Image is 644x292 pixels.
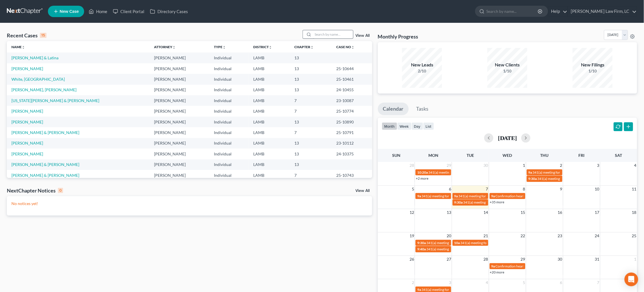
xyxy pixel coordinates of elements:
a: [PERSON_NAME] & [PERSON_NAME] [11,173,79,178]
span: 8 [523,186,526,192]
a: Typeunfold_more [214,45,226,49]
td: 25-10791 [332,127,372,138]
span: 13 [446,209,452,216]
span: 341(a) meeting for [PERSON_NAME] [538,177,593,181]
td: Individual [209,149,249,159]
span: 341(a) meeting for [PERSON_NAME] [426,247,481,251]
a: [PERSON_NAME] & [PERSON_NAME] [11,130,79,135]
a: Client Portal [110,6,147,17]
span: 26 [409,256,415,263]
td: [PERSON_NAME] [149,127,209,138]
span: 17 [594,209,600,216]
h2: [DATE] [498,135,517,141]
span: 1 [523,162,526,169]
a: [PERSON_NAME] & [PERSON_NAME] [11,162,79,167]
span: 9a [417,287,421,292]
span: 7 [597,279,600,286]
span: 341(a) meeting for [PERSON_NAME] & [PERSON_NAME] [463,200,549,204]
td: 7 [290,95,332,106]
span: 11 [631,186,637,192]
span: Mon [428,153,438,158]
td: Individual [209,63,249,74]
button: day [412,122,423,130]
span: New Case [60,9,79,14]
span: 25 [631,232,637,239]
a: [PERSON_NAME] [11,151,43,156]
a: +2 more [416,176,428,181]
span: 9:30a [528,177,537,181]
span: 4 [634,162,637,169]
td: 13 [290,138,332,149]
span: 12 [409,209,415,216]
a: Nameunfold_more [11,45,25,49]
td: LAMB [249,170,290,181]
td: LAMB [249,63,290,74]
td: Individual [209,106,249,116]
a: Districtunfold_more [253,45,272,49]
span: 28 [409,162,415,169]
td: Individual [209,117,249,127]
span: 22 [520,232,526,239]
td: Individual [209,127,249,138]
span: 30 [483,162,489,169]
span: 9a [491,194,495,198]
span: 24 [594,232,600,239]
span: 341(a) meeting for [PERSON_NAME] [533,170,588,175]
a: Help [548,6,568,17]
span: Confirmation hearing for [PERSON_NAME] [496,264,560,268]
a: Tasks [411,103,434,115]
span: 18 [631,209,637,216]
td: 24-10455 [332,85,372,95]
div: 1/10 [487,68,527,74]
td: 13 [290,117,332,127]
td: Individual [209,85,249,95]
span: 6 [560,279,563,286]
td: [PERSON_NAME] [149,85,209,95]
input: Search by name... [313,30,353,38]
td: LAMB [249,95,290,106]
span: 9a [528,170,532,175]
a: +20 more [490,270,505,274]
a: Attorneyunfold_more [154,45,176,49]
span: 341(a) meeting for [PERSON_NAME] [459,194,514,198]
span: 20 [446,232,452,239]
td: LAMB [249,117,290,127]
td: [PERSON_NAME] [149,117,209,127]
span: Sun [392,153,400,158]
td: LAMB [249,159,290,170]
td: [PERSON_NAME] [149,74,209,84]
span: 2 [411,279,415,286]
a: Calendar [378,103,409,115]
td: 24-10375 [332,149,372,159]
div: NextChapter Notices [7,187,63,194]
td: Individual [209,170,249,181]
td: [PERSON_NAME] [149,95,209,106]
span: 341(a) meeting for [PERSON_NAME] [428,170,483,175]
a: Case Nounfold_more [337,45,355,49]
td: [PERSON_NAME] [149,52,209,63]
i: unfold_more [311,46,314,49]
button: month [382,122,397,130]
td: 23-10087 [332,95,372,106]
span: 10:20a [417,170,428,175]
td: LAMB [249,52,290,63]
div: 2/10 [402,68,442,74]
i: unfold_more [172,46,176,49]
span: Tue [467,153,474,158]
a: [PERSON_NAME], [PERSON_NAME] [11,87,76,92]
td: [PERSON_NAME] [149,138,209,149]
h3: Monthly Progress [378,33,418,40]
input: Search by name... [487,6,539,17]
span: 9:40a [417,247,426,251]
td: 13 [290,85,332,95]
span: 21 [483,232,489,239]
td: LAMB [249,85,290,95]
td: [PERSON_NAME] [149,170,209,181]
td: LAMB [249,138,290,149]
td: 23-10112 [332,138,372,149]
span: 16 [557,209,563,216]
span: 29 [520,256,526,263]
td: Individual [209,138,249,149]
i: unfold_more [351,46,355,49]
span: 29 [446,162,452,169]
